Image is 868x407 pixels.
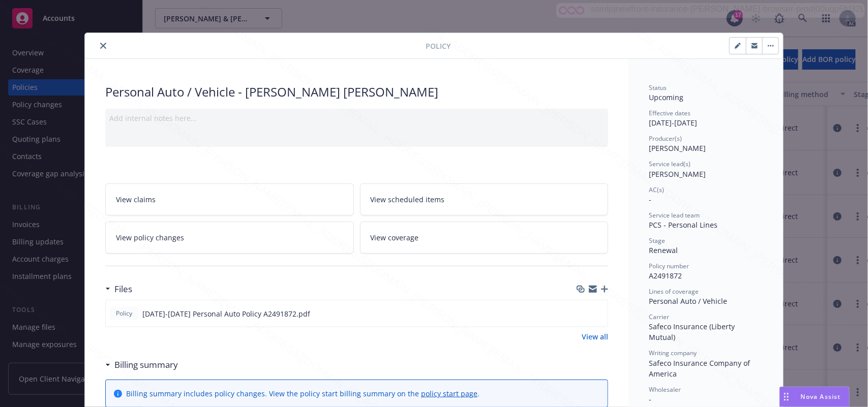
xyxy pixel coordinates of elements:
[649,245,678,255] span: Renewal
[105,222,354,254] a: View policy changes
[649,312,669,321] span: Carrier
[105,358,178,371] div: Billing summary
[371,194,445,205] span: View scheduled items
[649,83,667,92] span: Status
[116,232,184,243] span: View policy changes
[649,220,717,230] span: PCS - Personal Lines
[649,296,727,306] span: Personal Auto / Vehicle
[105,183,354,215] a: View claims
[105,83,608,101] div: Personal Auto / Vehicle - [PERSON_NAME] [PERSON_NAME]
[371,232,419,243] span: View coverage
[649,271,682,280] span: A2491872
[114,309,134,318] span: Policy
[649,358,752,379] span: Safeco Insurance Company of America
[649,185,664,194] span: AC(s)
[360,222,609,254] a: View coverage
[126,388,480,399] div: Billing summary includes policy changes. View the policy start billing summary on the .
[780,387,850,407] button: Nova Assist
[649,262,689,270] span: Policy number
[649,169,706,179] span: [PERSON_NAME]
[114,358,178,371] h3: Billing summary
[649,109,763,128] div: [DATE] - [DATE]
[594,308,604,319] button: preview file
[142,308,310,319] span: [DATE]-[DATE] Personal Auto Policy A2491872.pdf
[649,143,706,153] span: [PERSON_NAME]
[649,160,691,168] span: Service lead(s)
[649,322,737,342] span: Safeco Insurance (Liberty Mutual)
[649,349,697,357] span: Writing company
[116,194,156,205] span: View claims
[360,183,609,215] a: View scheduled items
[114,283,132,296] h3: Files
[649,92,683,102] span: Upcoming
[578,308,586,319] button: download file
[649,109,691,117] span: Effective dates
[649,385,681,394] span: Wholesaler
[421,389,477,398] a: policy start page
[426,41,451,51] span: Policy
[105,283,132,296] div: Files
[109,113,604,123] div: Add internal notes here...
[582,331,608,342] a: View all
[649,211,700,220] span: Service lead team
[649,287,699,296] span: Lines of coverage
[801,392,841,401] span: Nova Assist
[649,394,651,404] span: -
[780,387,793,406] div: Drag to move
[649,236,665,245] span: Stage
[649,134,682,143] span: Producer(s)
[649,195,651,204] span: -
[97,40,109,52] button: close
